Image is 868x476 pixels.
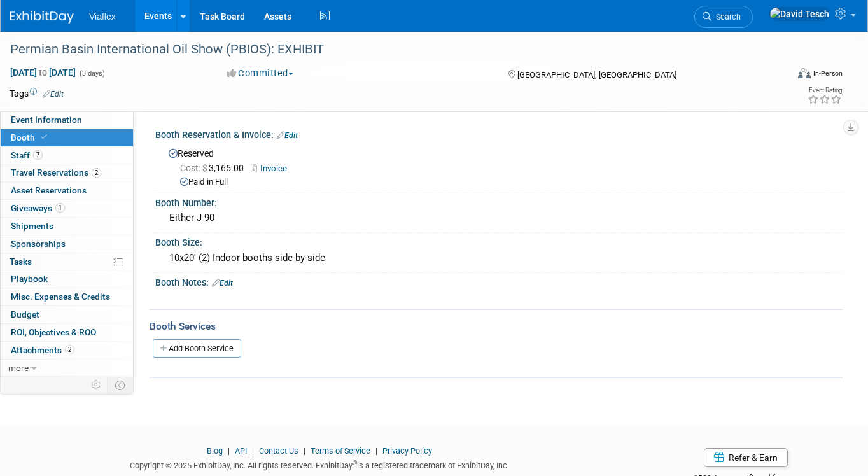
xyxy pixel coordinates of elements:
span: | [300,446,309,456]
span: Travel Reservations [11,167,101,178]
div: Permian Basin International Oil Show (PBIOS): EXHIBIT [6,38,771,61]
a: Booth [1,129,133,146]
div: Reserved [165,144,833,188]
span: 1 [55,203,65,213]
div: Booth Size: [155,233,843,249]
img: David Tesch [769,7,830,21]
a: more [1,360,133,377]
td: Personalize Event Tab Strip [85,377,108,393]
div: Booth Services [150,319,843,333]
a: Event Information [1,111,133,129]
img: Format-Inperson.png [798,68,811,78]
span: 2 [65,345,74,354]
a: Tasks [1,253,133,270]
span: Search [711,12,741,22]
span: Budget [11,309,39,319]
span: more [8,363,29,373]
span: Playbook [11,274,48,284]
span: to [37,67,49,78]
a: Misc. Expenses & Credits [1,288,133,305]
a: Privacy Policy [382,446,432,456]
div: Either J-90 [165,208,833,228]
a: Add Booth Service [153,339,241,358]
span: Misc. Expenses & Credits [11,291,110,302]
span: 7 [33,150,43,160]
a: Giveaways1 [1,200,133,217]
a: Edit [43,90,64,99]
img: ExhibitDay [10,11,74,24]
a: Terms of Service [311,446,370,456]
a: Refer & Earn [704,448,788,467]
span: Event Information [11,115,82,125]
span: 3,165.00 [180,163,249,173]
a: Contact Us [259,446,298,456]
div: Paid in Full [180,176,833,188]
div: Booth Reservation & Invoice: [155,125,843,142]
span: Viaflex [89,11,116,22]
a: Asset Reservations [1,182,133,199]
i: Booth reservation complete [41,134,47,141]
span: Tasks [10,256,32,267]
span: | [372,446,381,456]
td: Toggle Event Tabs [108,377,134,393]
span: Booth [11,132,50,143]
div: 10x20' (2) Indoor booths side-by-side [165,248,833,268]
a: Blog [207,446,223,456]
a: API [235,446,247,456]
span: ROI, Objectives & ROO [11,327,96,337]
span: Asset Reservations [11,185,87,195]
sup: ® [353,459,357,466]
div: Event Format [720,66,843,85]
a: Travel Reservations2 [1,164,133,181]
a: Playbook [1,270,133,288]
span: [GEOGRAPHIC_DATA], [GEOGRAPHIC_DATA] [517,70,676,80]
span: Sponsorships [11,239,66,249]
a: Sponsorships [1,235,133,253]
span: [DATE] [DATE] [10,67,76,78]
a: Edit [212,279,233,288]
span: Attachments [11,345,74,355]
span: | [249,446,257,456]
span: Cost: $ [180,163,209,173]
td: Tags [10,87,64,100]
a: Search [694,6,753,28]
a: Staff7 [1,147,133,164]
div: In-Person [813,69,843,78]
div: Booth Notes: [155,273,843,290]
span: Shipments [11,221,53,231]
button: Committed [223,67,298,80]
span: Giveaways [11,203,65,213]
span: (3 days) [78,69,105,78]
a: Budget [1,306,133,323]
a: ROI, Objectives & ROO [1,324,133,341]
span: | [225,446,233,456]
a: Shipments [1,218,133,235]
span: 2 [92,168,101,178]
a: Edit [277,131,298,140]
span: Staff [11,150,43,160]
a: Attachments2 [1,342,133,359]
div: Copyright © 2025 ExhibitDay, Inc. All rights reserved. ExhibitDay is a registered trademark of Ex... [10,457,629,472]
div: Booth Number: [155,193,843,209]
div: Event Rating [808,87,842,94]
a: Invoice [251,164,293,173]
